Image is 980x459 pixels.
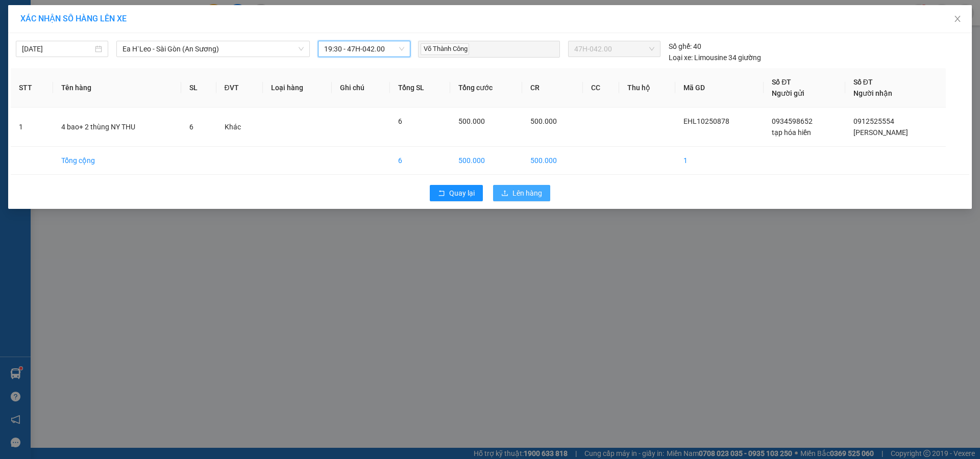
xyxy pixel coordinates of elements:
td: 500.000 [522,147,583,175]
div: 40 [669,41,701,52]
span: Võ Thành Công [421,43,469,55]
span: Số ĐT [772,78,791,86]
td: 1 [11,107,53,147]
th: Tổng cước [450,68,522,107]
th: Thu hộ [619,68,675,107]
th: Tổng SL [390,68,450,107]
td: 1 [675,147,764,175]
span: tạp hóa hiền [772,128,811,137]
th: Tên hàng [53,68,182,107]
span: XÁC NHẬN SỐ HÀNG LÊN XE [20,14,127,23]
span: Ea H`Leo - Sài Gòn (An Sương) [122,41,304,57]
th: ĐVT [216,68,263,107]
span: 0934598652 [772,117,813,125]
div: Limousine 34 giường [669,52,761,63]
th: CR [522,68,583,107]
span: rollback [438,190,445,198]
span: Quay lại [449,187,475,199]
td: Tổng cộng [53,147,182,175]
th: SL [181,68,216,107]
td: 4 bao+ 2 thùng NY THU [53,107,182,147]
span: Số ghế: [669,41,692,52]
td: 500.000 [450,147,522,175]
span: EHL10250878 [683,117,729,125]
span: [PERSON_NAME] [853,128,908,137]
span: 47H-042.00 [574,41,654,57]
span: 19:30 - 47H-042.00 [324,41,404,57]
span: 0912525554 [853,117,894,125]
td: Khác [216,107,263,147]
span: 6 [398,117,402,125]
span: 500.000 [458,117,485,125]
span: 500.000 [530,117,557,125]
span: Loại xe: [669,52,693,63]
span: Lên hàng [512,187,542,199]
span: Người gửi [772,89,804,97]
td: 6 [390,147,450,175]
span: Số ĐT [853,78,873,86]
th: STT [11,68,53,107]
input: 12/10/2025 [22,43,93,55]
button: rollbackQuay lại [430,185,483,201]
th: Ghi chú [332,68,390,107]
button: Close [943,5,972,34]
th: Mã GD [675,68,764,107]
span: down [298,46,304,52]
span: Người nhận [853,89,892,97]
th: CC [583,68,619,107]
span: close [953,15,962,23]
span: upload [501,190,508,198]
button: uploadLên hàng [493,185,550,201]
span: 6 [189,123,193,131]
th: Loại hàng [263,68,332,107]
